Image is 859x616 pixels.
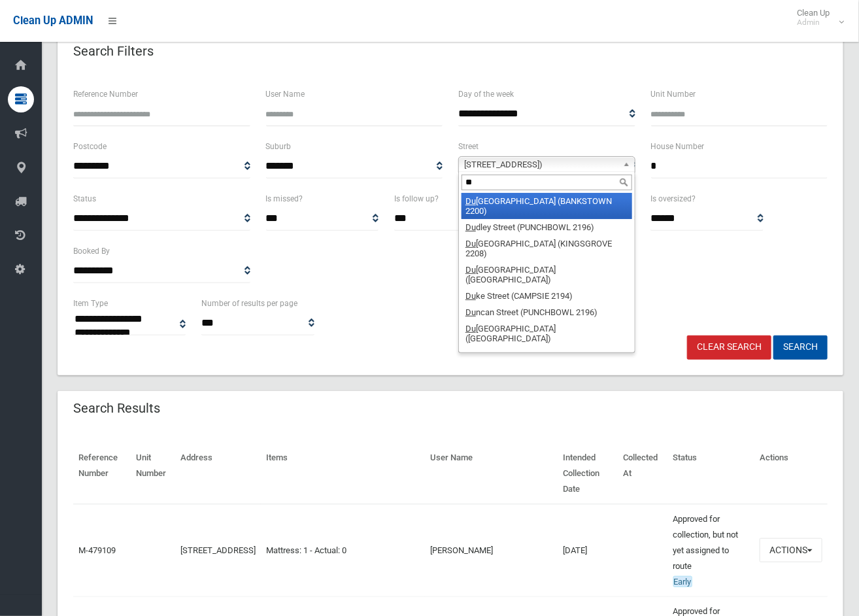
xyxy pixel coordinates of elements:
[261,504,425,597] td: Mattress: 1 - Actual: 0
[558,443,618,504] th: Intended Collection Date
[465,222,476,232] em: Du
[465,291,476,301] em: Du
[175,443,261,504] th: Address
[462,193,632,219] li: [GEOGRAPHIC_DATA] (BANKSTOWN 2200)
[465,196,476,206] em: Du
[650,192,696,206] label: Is oversized?
[73,139,107,154] label: Postcode
[651,139,705,154] label: House Number
[73,87,138,101] label: Reference Number
[73,244,110,258] label: Booked By
[465,239,476,248] em: Du
[464,157,618,173] span: [STREET_ADDRESS])
[458,87,514,101] label: Day of the week
[266,192,303,206] label: Is missed?
[13,14,93,27] span: Clean Up ADMIN
[465,324,476,334] em: Du
[58,39,169,64] header: Search Filters
[458,139,479,154] label: Street
[651,87,696,101] label: Unit Number
[462,235,632,262] li: [GEOGRAPHIC_DATA] (KINGSGROVE 2208)
[201,296,297,311] label: Number of results per page
[462,320,632,347] li: [GEOGRAPHIC_DATA] ([GEOGRAPHIC_DATA])
[78,545,116,555] a: M-479109
[425,504,558,597] td: [PERSON_NAME]
[73,192,96,206] label: Status
[462,288,632,304] li: ke Street (CAMPSIE 2194)
[673,576,692,587] span: Early
[131,443,175,504] th: Unit Number
[462,262,632,288] li: [GEOGRAPHIC_DATA] ([GEOGRAPHIC_DATA])
[73,296,108,311] label: Item Type
[668,443,754,504] th: Status
[465,265,476,275] em: Du
[462,304,632,320] li: ncan Street (PUNCHBOWL 2196)
[394,192,439,206] label: Is follow up?
[462,347,632,373] li: [GEOGRAPHIC_DATA] (KINGSGROVE 2208)
[465,307,476,317] em: Du
[261,443,425,504] th: Items
[425,443,558,504] th: User Name
[760,538,822,562] button: Actions
[668,504,754,597] td: Approved for collection, but not yet assigned to route
[266,87,305,101] label: User Name
[687,335,771,360] a: Clear Search
[790,8,843,27] span: Clean Up
[773,335,828,360] button: Search
[266,139,292,154] label: Suburb
[180,545,256,555] a: [STREET_ADDRESS]
[754,443,828,504] th: Actions
[58,396,176,421] header: Search Results
[558,504,618,597] td: [DATE]
[73,443,131,504] th: Reference Number
[618,443,668,504] th: Collected At
[462,219,632,235] li: dley Street (PUNCHBOWL 2196)
[797,18,830,27] small: Admin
